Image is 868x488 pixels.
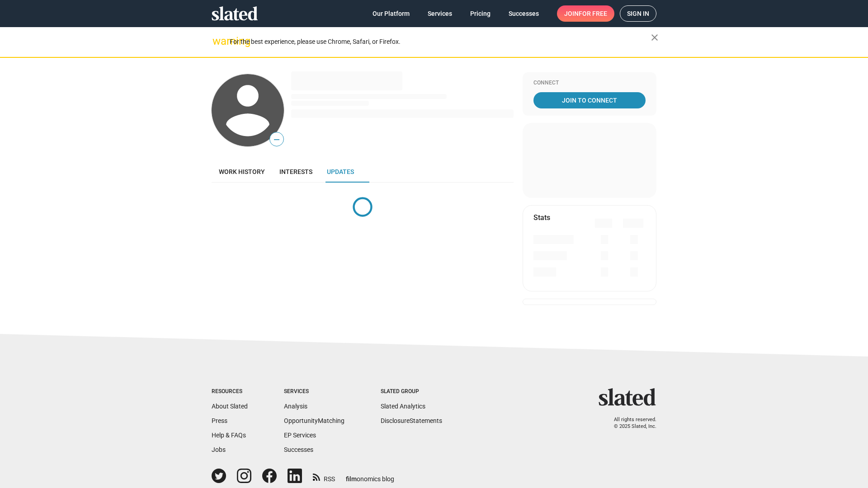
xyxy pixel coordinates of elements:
span: Updates [327,168,354,175]
span: Sign in [627,6,649,21]
mat-icon: close [649,32,660,43]
a: Slated Analytics [381,403,425,410]
a: DisclosureStatements [381,417,442,424]
p: All rights reserved. © 2025 Slated, Inc. [604,417,656,430]
span: film [346,475,357,483]
a: Jobs [212,446,226,453]
div: Services [284,388,344,395]
span: for free [579,5,607,22]
a: Analysis [284,403,307,410]
a: Updates [320,161,361,183]
span: — [270,134,283,145]
mat-card-title: Stats [533,213,550,222]
mat-icon: warning [212,36,223,47]
a: Services [420,5,459,22]
a: Successes [284,446,313,453]
span: Successes [509,5,539,22]
span: Services [428,5,452,22]
a: Help & FAQs [212,432,246,439]
a: filmonomics blog [346,468,394,483]
a: RSS [313,469,335,483]
span: Work history [219,168,265,175]
a: Successes [501,5,546,22]
div: Connect [533,80,646,87]
a: Sign in [620,5,656,22]
span: Join To Connect [535,92,644,108]
span: Pricing [470,5,491,22]
a: OpportunityMatching [284,417,344,424]
a: Interests [272,161,320,183]
div: Resources [212,388,248,395]
span: Join [564,5,607,22]
span: Our Platform [373,5,410,22]
a: About Slated [212,403,248,410]
span: Interests [279,168,312,175]
a: EP Services [284,432,316,439]
a: Press [212,417,227,424]
div: Slated Group [381,388,442,395]
a: Join To Connect [533,92,646,108]
a: Joinfor free [557,5,614,22]
a: Pricing [463,5,498,22]
div: For the best experience, please use Chrome, Safari, or Firefox. [230,36,651,48]
a: Our Platform [365,5,417,22]
a: Work history [212,161,272,183]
